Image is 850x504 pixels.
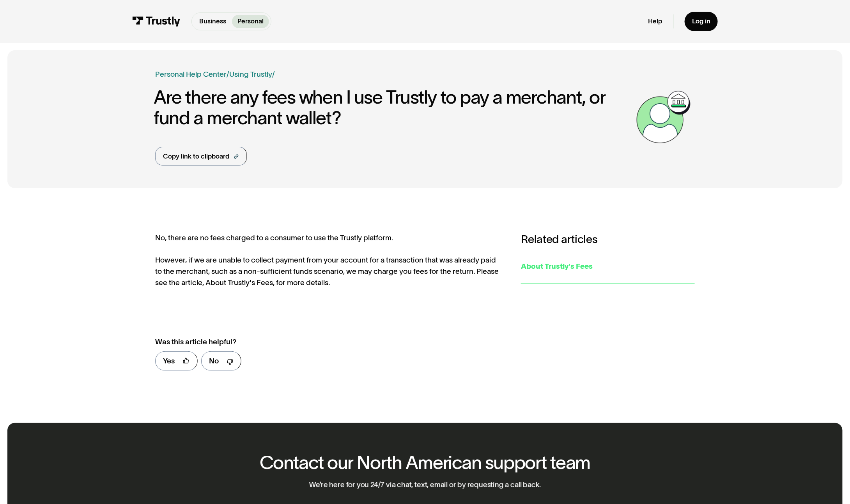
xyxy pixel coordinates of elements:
[648,17,662,26] a: Help
[155,337,483,348] div: Was this article helpful?
[521,233,694,246] h3: Related articles
[199,16,226,26] p: Business
[154,87,632,128] h1: Are there any fees when I use Trustly to pay a merchant, or fund a merchant wallet?
[692,17,710,26] div: Log in
[309,481,541,490] p: We’re here for you 24/7 via chat, text, email or by requesting a call back.
[209,356,219,367] div: No
[155,147,247,166] a: Copy link to clipboard
[132,16,181,26] img: Trustly Logo
[227,69,229,80] div: /
[201,351,241,371] a: No
[521,250,694,284] a: About Trustly's Fees
[163,356,175,367] div: Yes
[272,69,275,80] div: /
[521,261,694,272] div: About Trustly's Fees
[232,15,269,28] a: Personal
[685,12,718,31] a: Log in
[260,453,590,473] h2: Contact our North American support team
[163,152,229,161] div: Copy link to clipboard
[155,351,197,371] a: Yes
[194,15,232,28] a: Business
[155,233,503,288] div: No, there are no fees charged to a consumer to use the Trustly platform. However, if we are unabl...
[229,70,272,78] a: Using Trustly
[155,69,227,80] a: Personal Help Center
[237,16,264,26] p: Personal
